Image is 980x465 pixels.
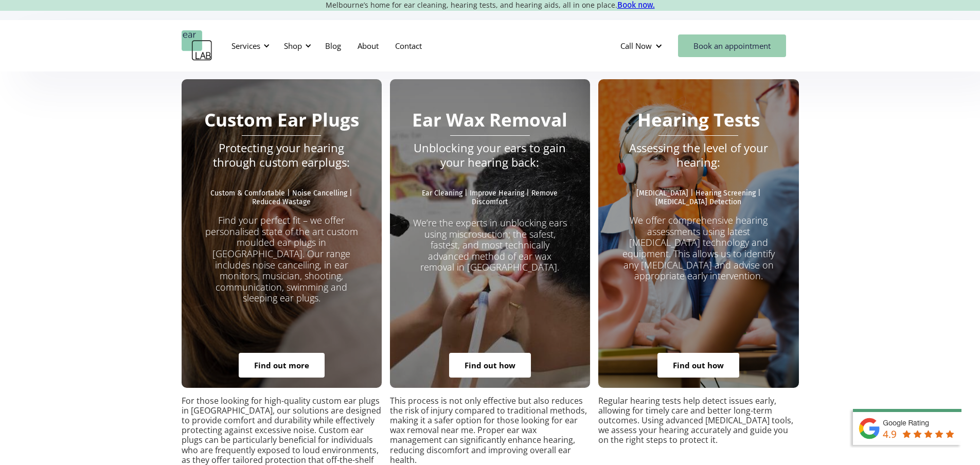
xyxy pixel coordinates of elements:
[182,30,212,61] a: home
[637,108,760,132] strong: Hearing Tests
[284,41,302,51] div: Shop
[204,108,359,132] strong: Custom Ear Plugs
[349,31,387,61] a: About
[225,30,273,61] div: Services
[317,31,349,61] a: Blog
[387,31,430,61] a: Contact
[213,140,350,170] em: Protecting your hearing through custom earplugs:
[231,41,260,51] div: Services
[612,30,673,61] div: Call Now
[239,353,325,378] a: Find out more
[620,41,652,51] div: Call Now
[619,189,778,215] p: [MEDICAL_DATA] | Hearing Screening | [MEDICAL_DATA] Detection ‍
[412,108,567,132] strong: Ear Wax Removal
[202,215,361,304] p: Find your perfect fit – we offer personalised state of the art custom moulded ear plugs in [GEOGR...
[629,140,768,170] em: Assessing the level of your hearing:
[619,215,778,282] p: We offer comprehensive hearing assessments using latest [MEDICAL_DATA] technology and equipment. ...
[678,34,786,57] a: Book an appointment
[411,206,569,273] p: We’re the experts in unblocking ears using miscrosuction; the safest, fastest, and most technical...
[411,189,569,207] p: Ear Cleaning | Improve Hearing | Remove Discomfort
[278,30,314,61] div: Shop
[414,140,566,170] em: Unblocking your ears to gain your hearing back:
[657,353,739,378] a: Find out how
[202,189,361,215] p: Custom & Comfortable | Noise Cancelling | Reduced Wastage ‍
[449,353,531,378] a: Find out how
